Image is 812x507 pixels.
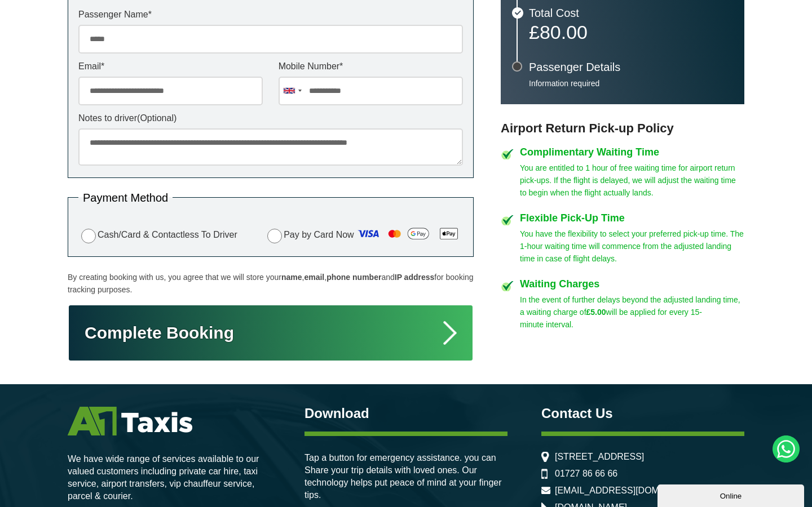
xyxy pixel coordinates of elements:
[279,77,305,105] div: United Kingdom: +44
[520,147,744,157] h4: Complimentary Waiting Time
[541,452,744,462] li: [STREET_ADDRESS]
[68,304,474,362] button: Complete Booking
[267,229,282,243] input: Pay by Card Now
[529,61,733,73] h3: Passenger Details
[555,469,617,479] a: 01727 86 66 66
[304,407,507,420] h3: Download
[520,279,744,289] h4: Waiting Charges
[281,273,302,282] strong: name
[657,482,806,507] iframe: chat widget
[586,308,606,317] strong: £5.00
[540,21,588,43] span: 80.00
[264,225,463,246] label: Pay by Card Now
[326,273,381,282] strong: phone number
[520,213,744,223] h4: Flexible Pick-Up Time
[304,452,507,501] p: Tap a button for emergency assistance. you can Share your trip details with loved ones. Our techn...
[68,271,474,296] p: By creating booking with us, you agree that we will store your , , and for booking tracking purpo...
[68,453,271,502] p: We have wide range of services available to our valued customers including private car hire, taxi...
[529,7,733,19] h3: Total Cost
[555,486,708,496] a: [EMAIL_ADDRESS][DOMAIN_NAME]
[68,407,192,435] img: A1 Taxis St Albans
[529,78,733,88] p: Information required
[541,407,744,420] h3: Contact Us
[78,62,263,71] label: Email
[81,229,96,243] input: Cash/Card & Contactless To Driver
[520,228,744,265] p: You have the flexibility to select your preferred pick-up time. The 1-hour waiting time will comm...
[137,113,176,123] span: (Optional)
[78,227,237,243] label: Cash/Card & Contactless To Driver
[520,162,744,199] p: You are entitled to 1 hour of free waiting time for airport return pick-ups. If the flight is del...
[279,62,463,71] label: Mobile Number
[304,273,324,282] strong: email
[78,114,463,123] label: Notes to driver
[395,273,435,282] strong: IP address
[78,192,173,203] legend: Payment Method
[78,10,463,19] label: Passenger Name
[501,121,744,136] h3: Airport Return Pick-up Policy
[529,24,733,40] p: £
[520,293,744,331] p: In the event of further delays beyond the adjusted landing time, a waiting charge of will be appl...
